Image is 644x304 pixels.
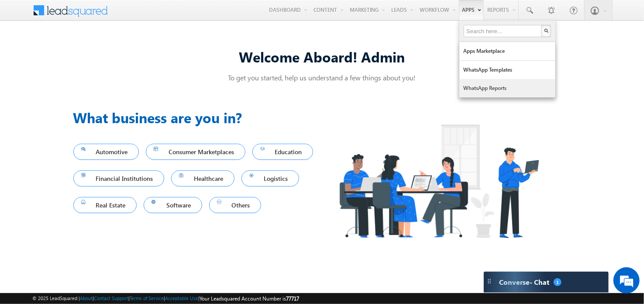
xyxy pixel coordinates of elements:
[459,79,555,97] a: WhatsApp Reports
[80,295,93,301] a: About
[81,173,157,184] span: Financial Institutions
[286,295,299,302] span: 77717
[544,28,548,33] img: Search
[179,173,227,184] span: Healthcare
[217,199,254,211] span: Others
[81,146,131,158] span: Automotive
[154,146,238,158] span: Consumer Marketplaces
[459,42,555,60] a: Apps Marketplace
[165,295,198,301] a: Acceptable Use
[73,107,322,128] h3: What business are you in?
[486,278,493,285] img: carter-drag
[459,61,555,79] a: WhatsApp Templates
[81,199,129,211] span: Real Estate
[249,173,292,184] span: Logistics
[152,199,194,211] span: Software
[464,25,542,37] input: Search here...
[32,294,299,303] span: © 2025 LeadSquared | | | | |
[200,295,299,302] span: Your Leadsquared Account Number is
[322,107,555,255] img: Industry.png
[73,47,571,66] div: Welcome Aboard! Admin
[94,295,128,301] a: Contact Support
[260,146,306,158] span: Education
[73,73,571,82] p: To get you started, help us understand a few things about you!
[130,295,164,301] a: Terms of Service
